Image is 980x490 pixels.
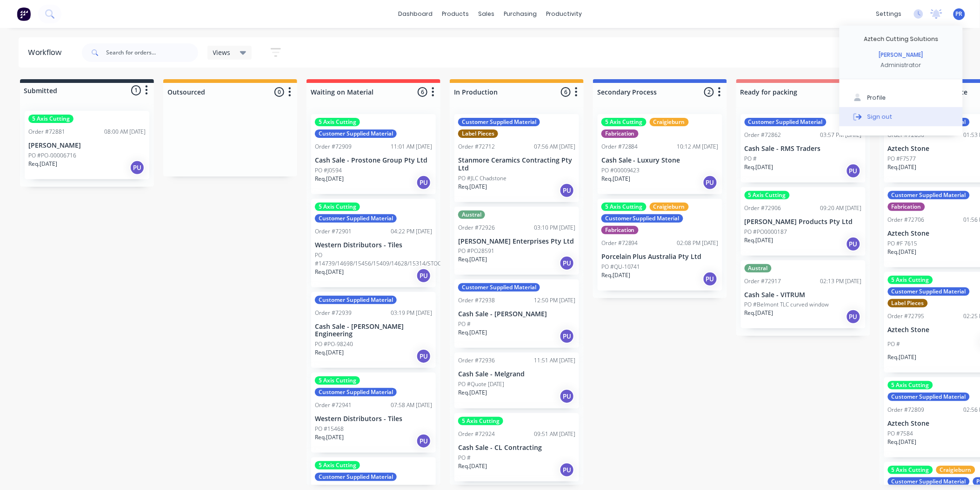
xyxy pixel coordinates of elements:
[741,114,866,183] div: Customer Supplied MaterialOrder #7286203:57 PM [DATE]Cash Sale - RMS TradersPO #Req.[DATE]PU
[315,309,352,317] div: Order #72939
[315,227,352,236] div: Order #72901
[888,381,933,389] div: 5 Axis Cutting
[499,7,541,21] div: purchasing
[650,118,689,126] div: Craigieburn
[601,143,638,151] div: Order #72884
[393,7,437,21] a: dashboard
[315,415,432,423] p: Western Distributors - Tiles
[458,320,471,328] p: PO #
[846,309,861,324] div: PU
[745,291,862,299] p: Cash Sale - VITRUM
[864,35,939,43] div: Aztech Cutting Solutions
[534,356,575,365] div: 11:51 AM [DATE]
[560,329,574,344] div: PU
[745,204,781,212] div: Order #72906
[311,373,436,453] div: 5 Axis CuttingCustomer Supplied MaterialOrder #7294107:58 AM [DATE]Western Distributors - TilesPO...
[416,349,431,364] div: PU
[28,47,66,58] div: Workflow
[311,199,436,287] div: 5 Axis CuttingCustomer Supplied MaterialOrder #7290104:22 PM [DATE]Western Distributors - TilesPO...
[106,43,198,62] input: Search for orders...
[458,380,504,388] p: PO #Quote [DATE]
[458,388,487,397] p: Req. [DATE]
[840,107,963,126] button: Sign out
[888,466,933,474] div: 5 Axis Cutting
[888,163,917,171] p: Req. [DATE]
[315,214,397,223] div: Customer Supplied Material
[454,279,579,348] div: Customer Supplied MaterialOrder #7293812:50 PM [DATE]Cash Sale - [PERSON_NAME]PO #Req.[DATE]PU
[745,131,781,139] div: Order #72862
[458,183,487,191] p: Req. [DATE]
[888,340,900,348] p: PO #
[541,7,587,21] div: productivity
[315,433,344,442] p: Req. [DATE]
[458,255,487,264] p: Req. [DATE]
[560,463,574,477] div: PU
[888,276,933,284] div: 5 Axis Cutting
[391,401,432,409] div: 07:58 AM [DATE]
[458,129,498,138] div: Label Pieces
[391,143,432,151] div: 11:01 AM [DATE]
[936,466,975,474] div: Craigieburn
[745,218,862,226] p: [PERSON_NAME] Products Pty Ltd
[473,7,499,21] div: sales
[416,268,431,283] div: PU
[888,155,916,163] p: PO #F7577
[820,204,862,212] div: 09:20 AM [DATE]
[867,112,893,121] div: Sign out
[745,277,781,286] div: Order #72917
[601,129,639,138] div: Fabrication
[601,166,640,175] p: PO #00009423
[437,7,473,21] div: products
[315,241,432,249] p: Western Distributors - Tiles
[601,157,719,164] p: Cash Sale - Luxury Stone
[315,401,352,409] div: Order #72941
[601,253,719,261] p: Porcelain Plus Australia Pty Ltd
[888,216,925,224] div: Order #72706
[888,406,925,414] div: Order #72809
[598,199,722,291] div: 5 Axis CuttingCraigieburnCustomer Supplied MaterialFabricationOrder #7289402:08 PM [DATE]Porcelai...
[703,272,718,286] div: PU
[888,438,917,446] p: Req. [DATE]
[888,203,925,211] div: Fabrication
[28,142,146,150] p: [PERSON_NAME]
[315,118,360,126] div: 5 Axis Cutting
[458,356,495,365] div: Order #72936
[458,417,503,425] div: 5 Axis Cutting
[315,251,444,268] p: PO #14739/14698/15456/15409/14628/15314/STOCK
[130,160,145,175] div: PU
[601,214,683,223] div: Customer Supplied Material
[601,239,638,247] div: Order #72894
[745,191,790,199] div: 5 Axis Cutting
[458,462,487,470] p: Req. [DATE]
[560,183,574,198] div: PU
[598,114,722,194] div: 5 Axis CuttingCraigieburnFabricationOrder #7288410:12 AM [DATE]Cash Sale - Luxury StonePO #000094...
[458,118,540,126] div: Customer Supplied Material
[458,430,495,438] div: Order #72924
[28,151,76,160] p: PO #PO-00006716
[17,7,31,21] img: Factory
[703,175,718,190] div: PU
[315,473,397,481] div: Customer Supplied Material
[28,128,65,136] div: Order #72881
[745,155,757,163] p: PO #
[315,376,360,385] div: 5 Axis Cutting
[745,300,829,309] p: PO #Belmont TLC curved window
[454,207,579,275] div: AustralOrder #7292603:10 PM [DATE][PERSON_NAME] Enterprises Pty LtdPO #PO28591Req.[DATE]PU
[601,175,630,183] p: Req. [DATE]
[888,239,918,248] p: PO #F 7615
[458,296,495,305] div: Order #72938
[311,114,436,194] div: 5 Axis CuttingCustomer Supplied MaterialOrder #7290911:01 AM [DATE]Cash Sale - Prostone Group Pty...
[458,247,494,255] p: PO #PO28591
[888,287,970,296] div: Customer Supplied Material
[315,175,344,183] p: Req. [DATE]
[315,323,432,339] p: Cash Sale - [PERSON_NAME] Engineering
[601,203,647,211] div: 5 Axis Cutting
[391,309,432,317] div: 03:19 PM [DATE]
[601,226,639,234] div: Fabrication
[745,145,862,153] p: Cash Sale - RMS Traders
[454,413,579,482] div: 5 Axis CuttingOrder #7292409:51 AM [DATE]Cash Sale - CL ContractingPO #Req.[DATE]PU
[25,111,149,179] div: 5 Axis CuttingOrder #7288108:00 AM [DATE][PERSON_NAME]PO #PO-00006716Req.[DATE]PU
[458,174,507,183] p: PO #JLC Chadstone
[315,340,353,348] p: PO #PO-98240
[650,203,689,211] div: Craigieburn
